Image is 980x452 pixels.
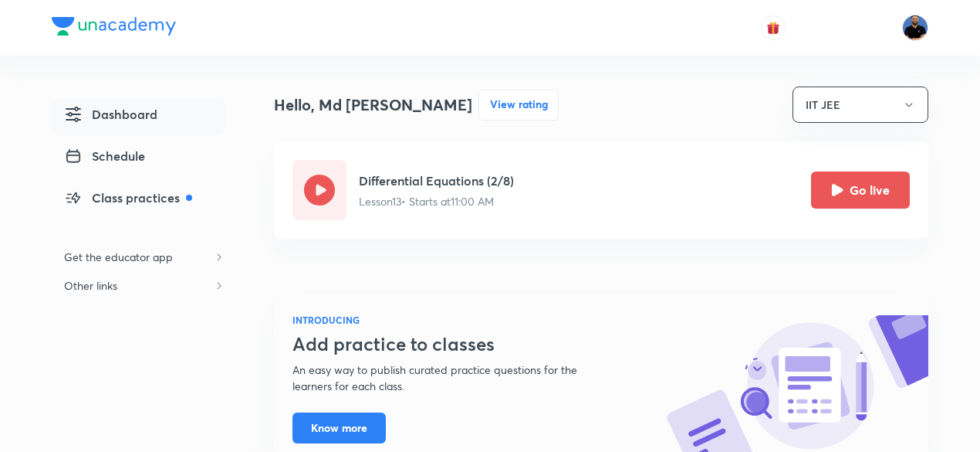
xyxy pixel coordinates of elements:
[292,333,615,355] h3: Add practice to classes
[52,243,185,271] h6: Get the educator app
[478,90,559,121] button: View rating
[52,17,176,39] a: Company Logo
[64,189,192,207] span: Class practices
[52,17,176,36] img: Company Logo
[52,182,225,218] a: Class practices
[274,93,472,117] h4: Hello, Md [PERSON_NAME]
[292,413,386,444] button: Know more
[292,362,615,394] p: An easy way to publish curated practice questions for the learners for each class.
[792,87,928,123] button: IIT JEE
[766,21,780,35] img: avatar
[52,141,225,176] a: Schedule
[64,147,145,165] span: Schedule
[64,105,157,124] span: Dashboard
[811,172,910,209] button: Go live
[902,15,928,41] img: Md Afroj
[359,172,514,190] h5: Differential Equations (2/8)
[52,99,225,134] a: Dashboard
[292,313,615,327] h6: INTRODUCING
[761,15,786,40] button: avatar
[359,193,514,209] p: Lesson 13 • Starts at 11:00 AM
[52,271,130,300] h6: Other links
